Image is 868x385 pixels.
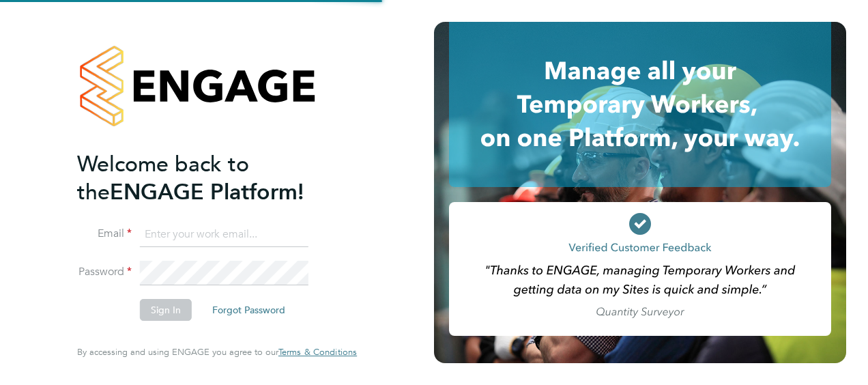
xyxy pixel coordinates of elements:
span: Terms & Conditions [278,346,357,358]
h2: ENGAGE Platform! [77,150,343,206]
span: By accessing and using ENGAGE you agree to our [77,346,357,358]
a: Terms & Conditions [278,347,357,358]
input: Enter your work email... [140,223,308,247]
label: Password [77,265,132,279]
button: Sign In [140,299,192,321]
label: Email [77,227,132,241]
button: Forgot Password [201,299,296,321]
span: Welcome back to the [77,151,249,205]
